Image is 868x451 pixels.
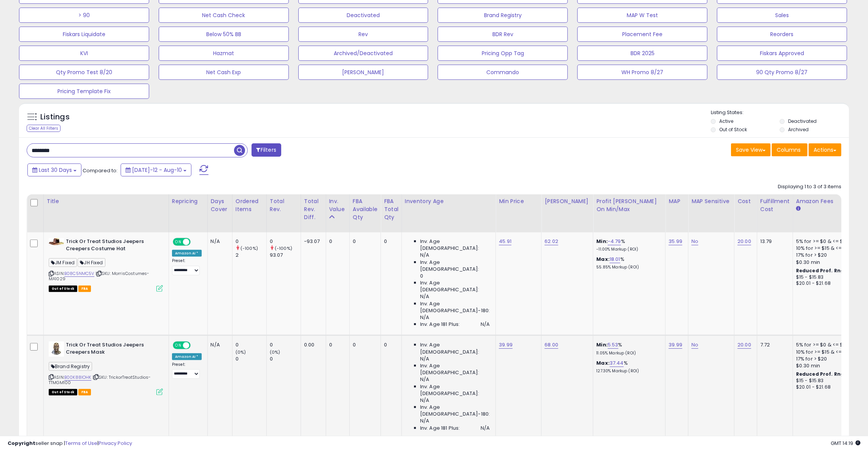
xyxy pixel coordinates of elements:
[593,194,666,232] th: The percentage added to the cost of goods (COGS) that forms the calculator for Min & Max prices.
[236,341,266,348] div: 0
[78,286,91,292] span: FBA
[796,245,859,252] div: 10% for >= $15 & <= $20
[796,205,801,212] small: Amazon Fees.
[777,146,801,154] span: Columns
[47,197,166,205] div: Title
[831,440,860,447] span: 2025-09-10 14:19 GMT
[236,252,266,259] div: 2
[596,256,610,263] b: Max:
[596,341,659,356] div: %
[760,341,787,348] div: 7.72
[270,341,301,348] div: 0
[760,238,787,245] div: 13.79
[49,341,64,357] img: 41sbuDsr9rS._SL40_.jpg
[27,125,61,132] div: Clear All Filters
[481,425,490,432] span: N/A
[691,341,698,349] a: No
[717,27,847,42] button: Reorders
[731,143,771,156] button: Save View
[610,256,620,263] a: 18.01
[174,342,183,349] span: ON
[499,197,538,205] div: Min Price
[66,341,158,357] b: Trick Or Treat Studios Jeepers Creepers Mask
[240,245,258,251] small: (-100%)
[596,341,608,348] b: Min:
[19,84,149,99] button: Pricing Template Fix
[211,238,226,245] div: N/A
[577,8,707,23] button: MAP W Test
[796,197,862,205] div: Amazon Fees
[760,197,790,213] div: Fulfillment Cost
[796,238,859,245] div: 5% for >= $0 & <= $14.99
[796,384,859,391] div: $20.01 - $21.68
[420,238,490,252] span: Inv. Age [DEMOGRAPHIC_DATA]:
[298,8,428,23] button: Deactivated
[64,374,91,381] a: B00K88IOHK
[27,164,81,176] button: Last 30 Days
[353,197,377,221] div: FBA Available Qty
[19,27,149,42] button: Fiskars Liquidate
[121,164,191,176] button: [DATE]-12 - Aug-10
[172,362,202,379] div: Preset:
[236,197,263,213] div: Ordered Items
[49,238,163,291] div: ASIN:
[596,359,610,367] b: Max:
[211,197,229,213] div: Days Cover
[190,342,202,349] span: OFF
[717,8,847,23] button: Sales
[596,360,659,374] div: %
[384,238,396,245] div: 0
[596,265,659,270] p: 55.85% Markup (ROI)
[172,250,202,257] div: Amazon AI *
[420,376,429,383] span: N/A
[78,258,105,267] span: JH Fixed
[405,197,492,205] div: Inventory Age
[669,197,685,205] div: MAP
[252,143,281,157] button: Filters
[49,238,64,245] img: 41ZsEIN3OEL._SL40_.jpg
[8,440,35,447] strong: Copyright
[270,349,280,355] small: (0%)
[270,356,301,362] div: 0
[159,65,289,80] button: Net Cash Exp
[688,194,734,232] th: CSV column name: cust_attr_5_MAP Sensitive
[420,273,423,279] span: 0
[772,143,807,156] button: Columns
[19,8,149,23] button: > 90
[420,279,490,293] span: Inv. Age [DEMOGRAPHIC_DATA]:
[420,314,429,321] span: N/A
[796,280,859,287] div: $20.01 - $21.68
[172,258,202,275] div: Preset:
[711,109,849,116] p: Listing States:
[669,341,682,349] a: 39.99
[353,238,375,245] div: 0
[420,321,460,328] span: Inv. Age 181 Plus:
[737,238,751,245] a: 20.00
[211,341,226,348] div: N/A
[499,238,511,245] a: 45.91
[796,378,859,384] div: $15 - $15.83
[19,46,149,61] button: KVI
[304,238,320,245] div: -93.07
[190,239,202,245] span: OFF
[236,349,246,355] small: (0%)
[608,238,621,245] a: -4.79
[778,183,841,191] div: Displaying 1 to 3 of 3 items
[49,286,77,292] span: All listings that are currently out of stock and unavailable for purchase on Amazon
[796,259,859,266] div: $0.30 min
[236,238,266,245] div: 0
[796,341,859,348] div: 5% for >= $0 & <= $14.99
[159,46,289,61] button: Hazmat
[481,321,490,328] span: N/A
[65,440,97,447] a: Terms of Use
[596,238,659,252] div: %
[298,65,428,80] button: [PERSON_NAME]
[499,341,513,349] a: 39.99
[99,440,132,447] a: Privacy Policy
[438,65,568,80] button: Commando
[8,440,132,447] div: seller snap | |
[438,46,568,61] button: Pricing Opp Tag
[49,389,77,395] span: All listings that are currently out of stock and unavailable for purchase on Amazon
[270,197,298,213] div: Total Rev.
[384,197,398,221] div: FBA Total Qty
